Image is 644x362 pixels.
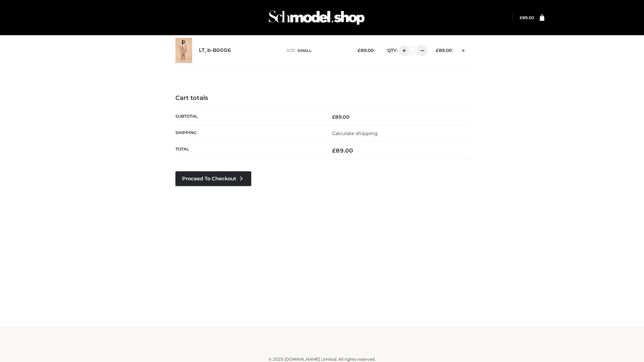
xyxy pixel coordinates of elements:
span: £ [332,114,335,120]
bdi: 89.00 [358,48,374,53]
a: Proceed to Checkout [175,171,251,186]
p: size : [286,48,347,54]
span: £ [358,48,361,53]
a: LT_b-B0006 [199,47,231,54]
span: £ [332,147,336,154]
bdi: 89.00 [436,48,452,53]
img: Schmodel Admin 964 [266,4,367,31]
th: Subtotal [175,109,322,125]
div: QTY: [380,45,425,56]
bdi: 89.00 [332,114,350,120]
h4: Cart totals [175,95,469,102]
a: Remove this item [459,45,469,54]
th: Shipping [175,125,322,141]
th: Total [175,142,322,160]
bdi: 89.00 [520,15,534,20]
span: £ [520,15,522,20]
a: £89.00 [520,15,534,20]
a: Calculate shipping [332,130,378,136]
span: £ [436,48,439,53]
span: SMALL [298,48,312,53]
bdi: 89.00 [332,147,353,154]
